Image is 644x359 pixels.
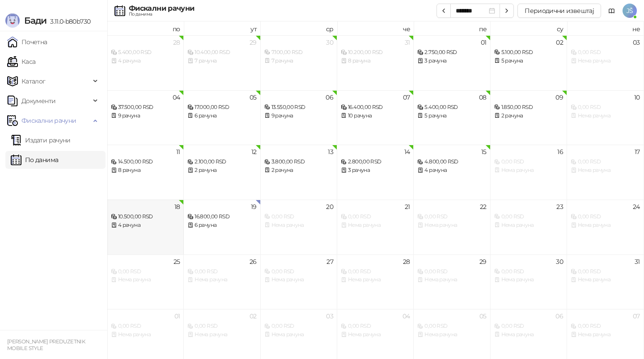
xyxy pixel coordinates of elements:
div: 2.750,00 RSD [417,48,486,57]
div: 03 [633,39,640,46]
div: 3.800,00 RSD [264,158,333,166]
div: 01 [174,313,180,319]
td: 2025-08-23 [491,200,567,255]
a: Почетна [7,33,47,51]
div: 7 рачуна [187,57,256,65]
div: 30 [556,259,563,265]
div: 08 [479,94,487,100]
a: Документација [605,4,619,18]
td: 2025-08-25 [107,255,184,309]
div: 07 [633,313,640,319]
td: 2025-08-27 [261,255,337,309]
div: 10.400,00 RSD [187,48,256,57]
div: 21 [405,204,410,210]
div: Нема рачуна [264,276,333,284]
div: Нема рачуна [341,221,410,230]
td: 2025-08-31 [567,255,644,309]
td: 2025-08-16 [491,145,567,200]
div: Нема рачуна [494,330,563,339]
div: Нема рачуна [571,221,640,230]
div: 6 рачуна [187,112,256,120]
div: Нема рачуна [111,276,180,284]
div: 2.100,00 RSD [187,158,256,166]
td: 2025-07-29 [184,35,260,90]
td: 2025-08-01 [414,35,490,90]
th: по [107,21,184,35]
div: 3 рачуна [417,57,486,65]
div: 0,00 RSD [571,213,640,221]
div: 05 [479,313,487,319]
div: 0,00 RSD [187,267,256,276]
span: Фискални рачуни [21,112,76,129]
div: 29 [479,259,487,265]
div: 01 [481,39,487,46]
div: 5 рачуна [494,57,563,65]
div: 13.550,00 RSD [264,103,333,112]
div: 29 [250,39,257,46]
td: 2025-08-19 [184,200,260,255]
div: 14 [404,149,410,155]
div: 0,00 RSD [187,322,256,330]
div: 06 [555,313,563,319]
div: 03 [326,313,333,319]
td: 2025-08-18 [107,200,184,255]
td: 2025-08-06 [261,90,337,145]
div: Нема рачуна [571,166,640,175]
div: 0,00 RSD [341,322,410,330]
div: 5.100,00 RSD [494,48,563,57]
div: 17 [635,149,640,155]
div: 11 [176,149,180,155]
div: Нема рачуна [494,276,563,284]
div: 30 [326,39,333,46]
div: 8 рачуна [341,57,410,65]
div: 04 [402,313,410,319]
span: Бади [24,15,47,26]
th: ср [261,21,337,35]
div: 10.200,00 RSD [341,48,410,57]
td: 2025-08-21 [337,200,414,255]
a: По данима [11,151,58,169]
div: 0,00 RSD [571,267,640,276]
div: 20 [326,204,333,210]
div: 0,00 RSD [417,322,486,330]
div: 7.100,00 RSD [264,48,333,57]
div: 4 рачуна [417,166,486,175]
div: Нема рачуна [341,330,410,339]
div: 10 рачуна [341,112,410,120]
div: Нема рачуна [417,221,486,230]
div: 37.500,00 RSD [111,103,180,112]
div: Нема рачуна [417,276,486,284]
div: По данима [129,12,194,17]
div: 0,00 RSD [571,158,640,166]
td: 2025-08-04 [107,90,184,145]
div: 0,00 RSD [494,158,563,166]
td: 2025-08-02 [491,35,567,90]
div: 0,00 RSD [571,322,640,330]
button: Периодични извештај [517,4,601,18]
div: 24 [633,204,640,210]
div: 0,00 RSD [417,213,486,221]
td: 2025-08-26 [184,255,260,309]
div: 0,00 RSD [264,322,333,330]
div: 17.000,00 RSD [187,103,256,112]
div: 22 [480,204,487,210]
div: 31 [635,259,640,265]
td: 2025-08-09 [491,90,567,145]
div: 6 рачуна [187,221,256,230]
td: 2025-07-31 [337,35,414,90]
td: 2025-08-12 [184,145,260,200]
div: 31 [405,39,410,46]
div: 1.850,00 RSD [494,103,563,112]
td: 2025-08-07 [337,90,414,145]
th: су [491,21,567,35]
div: Нема рачуна [571,112,640,120]
th: ут [184,21,260,35]
div: 16 [557,149,563,155]
td: 2025-08-28 [337,255,414,309]
td: 2025-08-08 [414,90,490,145]
div: 02 [556,39,563,46]
span: 3.11.0-b80b730 [47,17,90,25]
div: 05 [250,94,257,100]
div: 0,00 RSD [494,213,563,221]
div: Нема рачуна [494,166,563,175]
